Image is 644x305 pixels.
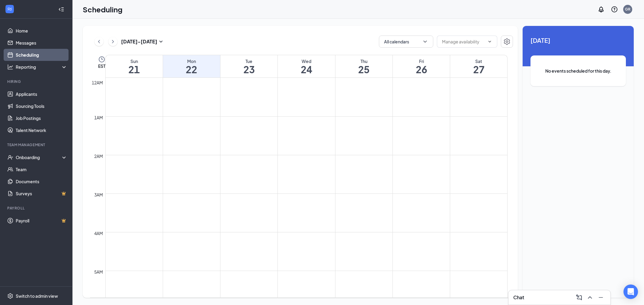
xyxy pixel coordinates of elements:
div: Fri [393,58,450,64]
div: 5am [93,269,104,275]
svg: ChevronLeft [96,38,102,45]
a: SurveysCrown [16,187,67,200]
a: Sourcing Tools [16,100,67,112]
button: All calendarsChevronDown [379,36,433,48]
svg: ChevronDown [422,39,428,45]
svg: Settings [503,38,511,45]
h1: 25 [335,64,392,74]
svg: Clock [98,56,105,63]
svg: ComposeMessage [575,294,583,301]
div: Thu [335,58,392,64]
h1: 22 [163,64,220,74]
h1: 26 [393,64,450,74]
div: Wed [278,58,335,64]
h1: 27 [450,64,507,74]
svg: Settings [7,293,13,299]
button: ComposeMessage [574,293,584,302]
div: Sat [450,58,507,64]
div: 2am [93,153,104,159]
div: 1am [93,114,104,121]
input: Manage availability [442,38,485,45]
svg: ChevronRight [110,38,116,45]
a: September 26, 2025 [393,55,450,77]
span: [DATE] [530,36,626,45]
span: EST [98,63,105,69]
h3: Chat [513,294,524,301]
a: Applicants [16,88,67,100]
a: Scheduling [16,49,67,61]
a: September 27, 2025 [450,55,507,77]
svg: Minimize [597,294,604,301]
svg: ChevronUp [586,294,594,301]
svg: Collapse [58,6,64,12]
svg: SmallChevronDown [157,38,165,45]
svg: Notifications [598,6,605,13]
a: Talent Network [16,124,67,136]
h3: [DATE] - [DATE] [121,38,157,45]
a: September 24, 2025 [278,55,335,77]
div: 12am [91,79,104,86]
button: ChevronRight [108,37,117,46]
div: Tue [220,58,277,64]
svg: UserCheck [7,154,13,160]
a: Documents [16,175,67,187]
button: Minimize [596,293,606,302]
svg: WorkstreamLogo [7,6,13,12]
h1: 24 [278,64,335,74]
div: Hiring [7,79,66,84]
div: Onboarding [16,154,62,160]
h1: 21 [106,64,163,74]
a: Job Postings [16,112,67,124]
a: September 21, 2025 [106,55,163,77]
button: ChevronLeft [95,37,104,46]
a: September 25, 2025 [335,55,392,77]
a: September 23, 2025 [220,55,277,77]
a: Team [16,163,67,175]
a: Home [16,25,67,37]
div: Payroll [7,206,66,211]
div: Switch to admin view [16,293,58,299]
svg: QuestionInfo [611,6,618,13]
span: No events scheduled for this day. [543,68,614,74]
h1: Scheduling [83,4,123,14]
div: 4am [93,230,104,237]
a: PayrollCrown [16,215,67,227]
button: ChevronUp [585,293,595,302]
div: Mon [163,58,220,64]
div: GR [625,7,630,12]
svg: Analysis [7,64,13,70]
div: 3am [93,191,104,198]
button: Settings [501,36,513,48]
div: Reporting [16,64,68,70]
div: Team Management [7,142,66,147]
a: Messages [16,37,67,49]
h1: 23 [220,64,277,74]
div: Sun [106,58,163,64]
div: Open Intercom Messenger [623,285,638,299]
a: September 22, 2025 [163,55,220,77]
svg: ChevronDown [487,39,492,44]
